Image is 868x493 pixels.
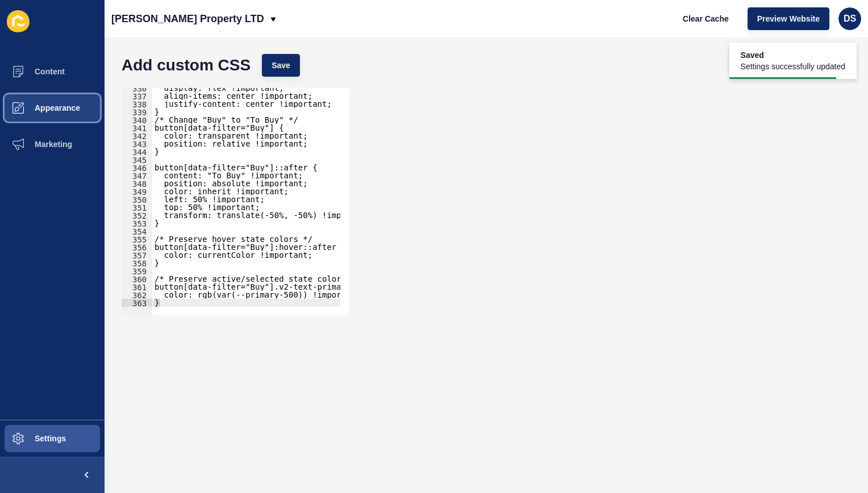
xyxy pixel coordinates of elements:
div: 363 [122,299,152,307]
div: 347 [122,172,152,179]
div: 359 [122,267,152,275]
button: Clear Cache [673,7,738,30]
div: 361 [122,283,152,291]
div: 346 [122,164,152,172]
div: 339 [122,108,152,116]
span: Preview Website [757,13,820,24]
div: 340 [122,116,152,124]
div: 344 [122,148,152,156]
div: 355 [122,235,152,243]
div: 362 [122,291,152,299]
div: 357 [122,251,152,259]
div: 341 [122,124,152,132]
div: 336 [122,84,152,92]
div: 356 [122,243,152,251]
div: 360 [122,275,152,283]
span: Settings successfully updated [741,61,845,72]
div: 338 [122,100,152,108]
button: Save [262,54,300,77]
button: Preview Website [748,7,829,30]
div: 353 [122,219,152,227]
div: 351 [122,203,152,211]
span: Saved [741,49,845,61]
div: 342 [122,132,152,140]
div: 358 [122,259,152,267]
div: 350 [122,195,152,203]
p: [PERSON_NAME] Property LTD [111,5,264,33]
div: 343 [122,140,152,148]
h1: Add custom CSS [122,60,251,71]
div: 354 [122,227,152,235]
div: 337 [122,92,152,100]
div: 352 [122,211,152,219]
div: 349 [122,187,152,195]
div: 345 [122,156,152,164]
span: Save [272,60,290,71]
div: 348 [122,179,152,187]
span: DS [844,13,856,24]
span: Clear Cache [683,13,729,24]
